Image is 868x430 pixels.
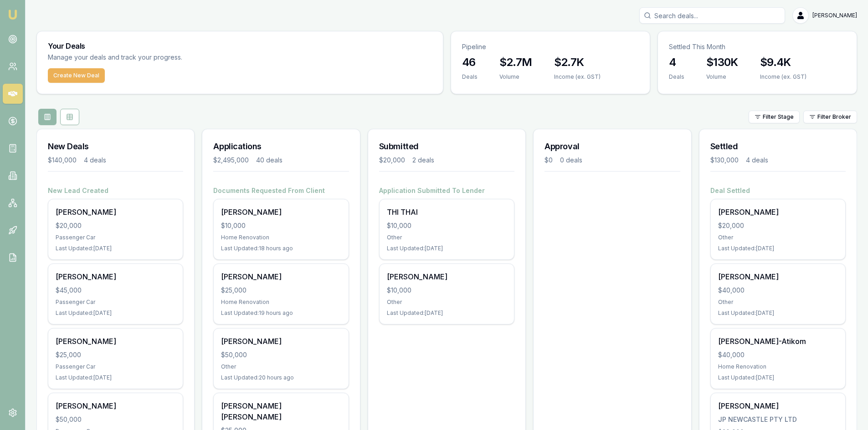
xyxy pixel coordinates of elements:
div: 0 deals [560,156,582,165]
button: Create New Deal [48,68,105,83]
div: Other [387,298,507,306]
div: Volume [706,73,738,81]
div: $45,000 [56,286,175,295]
div: [PERSON_NAME] [PERSON_NAME] [221,400,341,422]
span: Filter Broker [817,113,851,121]
div: $0 [544,156,553,165]
div: Volume [499,73,532,81]
div: [PERSON_NAME] [56,207,175,218]
div: $10,000 [387,221,507,230]
h4: Deal Settled [710,186,846,195]
div: $10,000 [387,286,507,295]
div: [PERSON_NAME] [387,271,507,282]
div: Last Updated: [DATE] [387,245,507,252]
div: Last Updated: [DATE] [718,309,838,317]
div: [PERSON_NAME] [221,207,341,218]
h3: Submitted [379,140,514,153]
div: [PERSON_NAME] [718,207,838,218]
div: 4 deals [746,156,768,165]
div: [PERSON_NAME] [718,400,838,411]
h3: $2.7K [554,55,601,70]
h3: New Deals [48,140,183,153]
p: Pipeline [462,42,639,51]
div: [PERSON_NAME] [56,271,175,282]
div: Last Updated: [DATE] [718,374,838,381]
h4: Documents Requested From Client [213,186,349,195]
div: Last Updated: [DATE] [387,309,507,317]
h3: Applications [213,140,349,153]
div: Other [718,298,838,306]
div: Last Updated: 20 hours ago [221,374,341,381]
div: $50,000 [56,415,175,424]
div: Other [221,363,341,370]
h4: Application Submitted To Lender [379,186,514,195]
div: $20,000 [379,156,405,165]
h3: 46 [462,55,478,70]
div: $20,000 [718,221,838,230]
div: 2 deals [412,156,434,165]
div: $25,000 [221,286,341,295]
h3: Approval [544,140,680,153]
input: Search deals [639,7,785,24]
div: Last Updated: [DATE] [718,245,838,252]
div: 40 deals [256,156,282,165]
div: Home Renovation [221,234,341,241]
div: Last Updated: [DATE] [56,245,175,252]
span: [PERSON_NAME] [812,12,857,19]
div: Last Updated: 18 hours ago [221,245,341,252]
div: $40,000 [718,350,838,359]
div: Passenger Car [56,234,175,241]
div: Last Updated: [DATE] [56,374,175,381]
p: Manage your deals and track your progress. [48,52,281,63]
div: THI THAI [387,207,507,218]
h3: 4 [669,55,684,70]
div: Deals [462,73,478,81]
div: Home Renovation [718,363,838,370]
div: [PERSON_NAME] [221,271,341,282]
div: Passenger Car [56,363,175,370]
span: Filter Stage [763,113,794,121]
div: $2,495,000 [213,156,249,165]
div: Home Renovation [221,298,341,306]
button: Filter Broker [803,111,857,123]
div: 4 deals [84,156,106,165]
div: $50,000 [221,350,341,359]
div: Other [718,234,838,241]
div: Other [387,234,507,241]
div: [PERSON_NAME] [56,336,175,347]
div: Income (ex. GST) [554,73,601,81]
div: [PERSON_NAME] [56,400,175,411]
h3: Settled [710,140,846,153]
div: [PERSON_NAME] [221,336,341,347]
div: $10,000 [221,221,341,230]
div: Income (ex. GST) [760,73,806,81]
div: Last Updated: [DATE] [56,309,175,317]
h4: New Lead Created [48,186,183,195]
h3: $130K [706,55,738,70]
div: [PERSON_NAME]-Atikom [718,336,838,347]
h3: Your Deals [48,42,432,50]
div: $140,000 [48,156,77,165]
div: [PERSON_NAME] [718,271,838,282]
p: Settled This Month [669,42,846,51]
div: Deals [669,73,684,81]
div: Passenger Car [56,298,175,306]
div: JP NEWCASTLE PTY LTD [718,415,838,424]
h3: $2.7M [499,55,532,70]
div: $130,000 [710,156,739,165]
div: $20,000 [56,221,175,230]
h3: $9.4K [760,55,806,70]
div: $25,000 [56,350,175,359]
div: $40,000 [718,286,838,295]
img: emu-icon-u.png [7,9,18,20]
div: Last Updated: 19 hours ago [221,309,341,317]
button: Filter Stage [749,111,800,123]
